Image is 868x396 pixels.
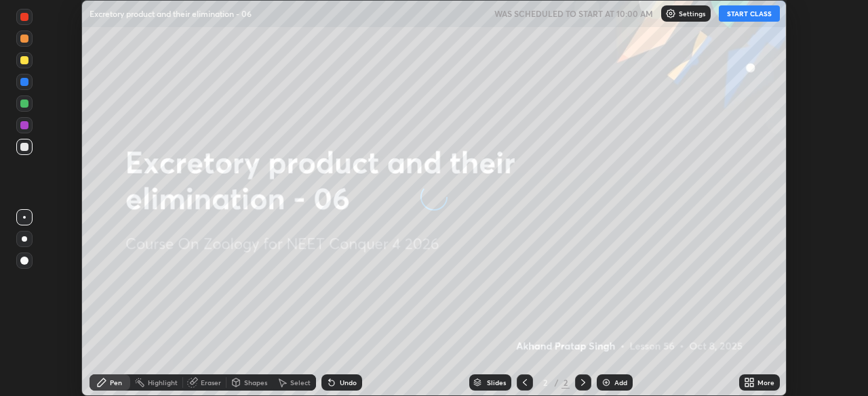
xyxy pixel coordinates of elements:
div: Add [614,379,627,386]
img: class-settings-icons [665,8,676,19]
div: 2 [561,376,570,389]
div: Shapes [244,379,267,386]
div: Highlight [148,379,178,386]
div: / [555,378,559,387]
div: More [757,379,774,386]
div: Select [290,379,311,386]
div: Eraser [201,379,221,386]
div: 2 [538,378,552,387]
div: Slides [487,379,506,386]
img: add-slide-button [601,377,612,388]
p: Excretory product and their elimination - 06 [90,8,252,19]
button: START CLASS [719,5,780,22]
h5: WAS SCHEDULED TO START AT 10:00 AM [494,7,653,20]
p: Settings [679,10,705,17]
div: Undo [340,379,357,386]
div: Pen [110,379,122,386]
